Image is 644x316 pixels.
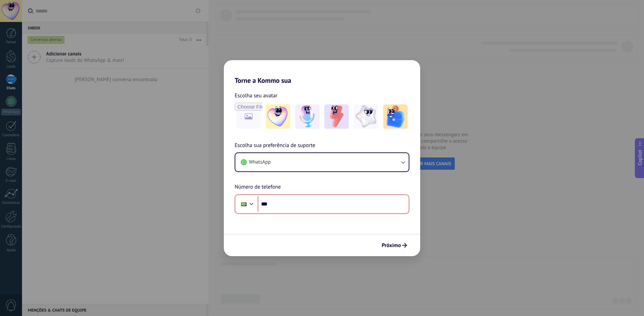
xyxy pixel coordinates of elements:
span: Escolha sua preferência de suporte [235,141,315,150]
button: WhatsApp [235,153,409,171]
img: -2.jpeg [295,104,320,129]
span: WhatsApp [249,159,271,166]
button: Próximo [379,240,410,251]
span: Escolha seu avatar [235,91,278,100]
span: Próximo [382,243,401,248]
img: -1.jpeg [266,104,290,129]
img: -4.jpeg [354,104,378,129]
span: Número de telefone [235,183,281,192]
h2: Torne a Kommo sua [224,60,420,84]
div: Brazil: + 55 [237,197,250,211]
img: -3.jpeg [324,104,349,129]
img: -5.jpeg [383,104,408,129]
